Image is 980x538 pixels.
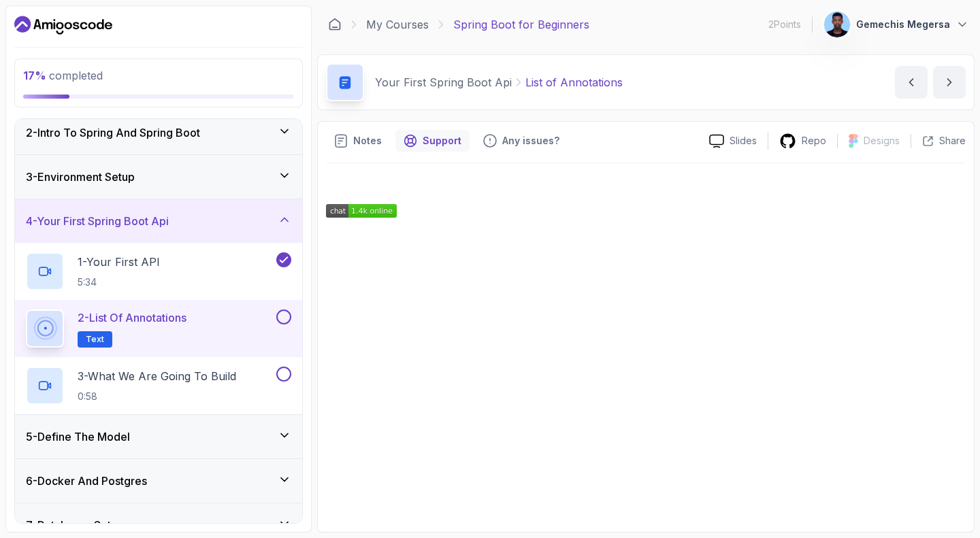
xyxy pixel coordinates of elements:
button: next content [933,66,966,99]
p: Designs [864,134,900,148]
p: 2 Points [768,18,801,31]
img: Amigoscode Discord Server Badge [326,204,397,218]
h3: 4 - Your First Spring Boot Api [26,213,169,229]
h3: 2 - Intro To Spring And Spring Boot [26,124,200,141]
p: Support [423,134,461,148]
a: Repo [768,133,837,150]
button: 6-Docker And Postgres [15,459,302,503]
button: previous content [895,66,928,99]
button: Share [911,134,966,148]
h3: 5 - Define The Model [26,428,130,445]
button: 1-Your First API5:34 [26,252,291,290]
button: 3-What We Are Going To Build0:58 [26,367,291,405]
p: Slides [730,134,757,148]
p: Gemechis Megersa [856,18,950,31]
p: Share [939,134,966,148]
p: 3 - What We Are Going To Build [78,368,236,384]
h3: 7 - Databases Setup [26,517,124,533]
a: Dashboard [14,14,112,36]
p: 2 - List of Annotations [78,309,186,326]
p: 0:58 [78,390,236,403]
span: Text [86,334,104,345]
button: Support button [395,130,470,152]
button: notes button [326,130,390,152]
a: Dashboard [328,18,342,31]
button: 2-List of AnnotationsText [26,309,291,348]
a: My Courses [366,16,429,33]
button: user profile imageGemechis Megersa [823,11,969,38]
h3: 3 - Environment Setup [26,169,135,185]
span: completed [23,69,103,82]
button: 3-Environment Setup [15,155,302,199]
button: Feedback button [475,130,568,152]
p: Spring Boot for Beginners [453,16,589,33]
span: 17 % [23,69,46,82]
a: Slides [698,134,768,148]
p: 5:34 [78,275,160,289]
button: 4-Your First Spring Boot Api [15,199,302,243]
img: user profile image [824,12,850,37]
h3: 6 - Docker And Postgres [26,473,147,489]
p: Notes [353,134,382,148]
p: 1 - Your First API [78,254,160,270]
p: List of Annotations [525,74,623,90]
button: 5-Define The Model [15,415,302,458]
p: Repo [802,134,826,148]
button: 2-Intro To Spring And Spring Boot [15,111,302,154]
p: Any issues? [502,134,559,148]
p: Your First Spring Boot Api [375,74,512,90]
